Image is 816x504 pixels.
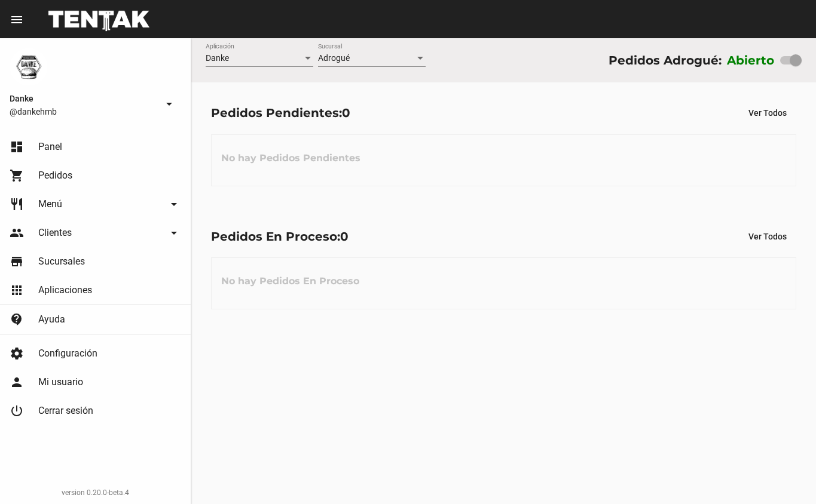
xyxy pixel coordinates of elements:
span: Pedidos [38,170,72,182]
img: 1d4517d0-56da-456b-81f5-6111ccf01445.png [10,48,48,86]
div: version 0.20.0-beta.4 [10,487,181,499]
h3: No hay Pedidos En Proceso [212,263,369,299]
mat-icon: arrow_drop_down [162,97,176,111]
div: Pedidos Adrogué: [609,51,722,70]
span: Mi usuario [38,376,83,388]
mat-icon: power_settings_new [10,404,24,418]
mat-icon: shopping_cart [10,168,24,183]
button: Ver Todos [739,226,796,247]
button: Ver Todos [739,102,796,124]
span: Adrogué [318,53,350,63]
mat-icon: dashboard [10,140,24,154]
span: Ver Todos [748,108,787,118]
mat-icon: person [10,375,24,389]
mat-icon: arrow_drop_down [167,197,181,211]
span: Menú [38,198,62,210]
span: Panel [38,141,62,153]
span: Danke [206,53,229,63]
div: Pedidos En Proceso: [211,227,349,246]
span: Sucursales [38,256,85,268]
mat-icon: contact_support [10,312,24,327]
span: Clientes [38,227,72,239]
mat-icon: arrow_drop_down [167,226,181,240]
label: Abierto [727,51,775,70]
span: 0 [342,106,350,120]
iframe: chat widget [766,456,804,492]
mat-icon: store [10,254,24,269]
mat-icon: people [10,226,24,240]
span: Ver Todos [748,232,787,241]
mat-icon: menu [10,13,24,27]
span: Danke [10,91,157,106]
div: Pedidos Pendientes: [211,103,350,122]
span: Configuración [38,348,97,359]
mat-icon: settings [10,346,24,361]
h3: No hay Pedidos Pendientes [212,140,370,176]
span: Ayuda [38,314,65,325]
span: 0 [340,229,349,244]
span: Aplicaciones [38,284,92,296]
mat-icon: apps [10,283,24,297]
span: Cerrar sesión [38,405,93,417]
span: @dankehmb [10,106,157,118]
mat-icon: restaurant [10,197,24,211]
